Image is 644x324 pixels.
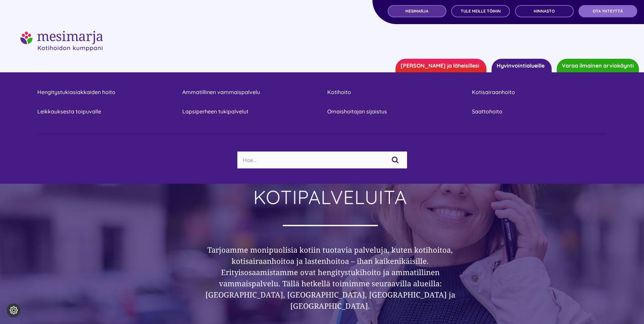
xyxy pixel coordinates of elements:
[388,5,446,17] a: MESIMARJA
[387,151,404,168] input: Haku
[200,166,461,208] h1: LAADUKKAITA KOTIPALVELUITA
[472,88,607,97] a: Kotisairaanhoito
[557,59,639,72] a: Varaa ilmainen arviokäynti
[37,107,172,116] a: Leikkauksesta toipuvalle
[515,5,574,17] a: Hinnasto
[327,88,462,97] a: Kotihoito
[182,107,317,116] a: Lapsiperheen tukipalvelut
[451,5,510,17] a: TULE MEILLE TÖIHIN
[237,151,407,168] input: Hae...
[20,31,103,51] img: mesimarjasi
[37,88,172,97] a: Hengitystukiasiakkaiden hoito
[534,9,555,14] span: Hinnasto
[461,9,501,14] span: TULE MEILLE TÖIHIN
[405,9,428,14] span: MESIMARJA
[593,9,623,14] span: OTA YHTEYTTÄ
[327,107,462,116] a: Omaishoitajan sijaistus
[492,59,552,72] a: Hyvinvointialueille
[472,107,607,116] a: Saattohoito
[200,244,461,311] h3: Tarjoamme monipuolisia kotiin tuotavia palveluja, kuten kotihoitoa, kotisairaanhoitoa ja lastenho...
[578,5,637,17] a: OTA YHTEYTTÄ
[7,304,20,317] button: Evästeasetukset
[20,30,103,38] a: mesimarjasi
[395,59,486,72] a: [PERSON_NAME] ja läheisillesi
[182,88,317,97] a: Ammatillinen vammaispalvelu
